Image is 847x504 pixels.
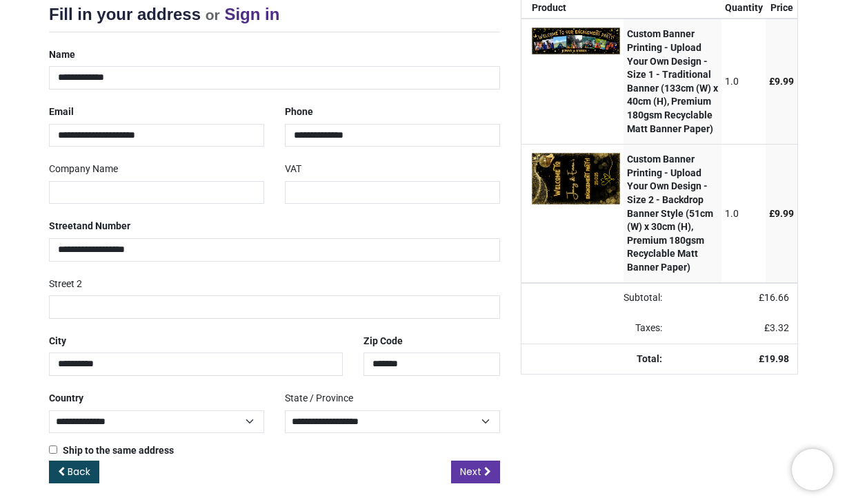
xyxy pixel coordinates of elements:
[627,154,713,273] strong: Custom Banner Printing - Upload Your Own Design - Size 2 - Backdrop Banner Style (51cm (W) x 30cm...
[532,153,620,204] img: UoIeeUQAAAABJRU5ErkJggg==
[49,444,174,458] label: Ship to the same address
[637,353,662,364] strong: Total:
[770,322,789,333] span: 3.32
[775,208,794,219] span: 9.99
[769,76,794,87] span: £
[725,207,763,221] div: 1.0
[769,208,794,219] span: £
[49,445,57,454] input: Ship to the same address
[206,7,220,23] small: or
[363,330,403,353] label: Zip Code
[451,461,500,484] a: Next
[49,461,99,484] a: Back
[521,283,670,313] td: Subtotal:
[224,5,279,23] a: Sign in
[49,158,118,181] label: Company Name
[285,101,313,124] label: Phone
[759,292,789,303] span: £
[775,76,794,87] span: 9.99
[49,5,201,23] span: Fill in your address
[759,353,789,364] strong: £
[792,449,833,490] iframe: Brevo live chat
[285,387,353,410] label: State / Province
[49,330,66,353] label: City
[77,220,130,231] span: and Number
[764,322,789,333] span: £
[460,465,481,479] span: Next
[532,28,620,54] img: J8ITyBdFv+uTzOM9SWwbLu8r1492GQEjYASMgBEwAkbACBgBI2AEjIARMAItJKBwAruMgBEwAkbACBgBI2AEjIARMAJGwAgYg...
[49,43,75,67] label: Name
[627,28,718,134] strong: Custom Banner Printing - Upload Your Own Design - Size 1 - Traditional Banner (133cm (W) x 40cm (...
[49,101,74,124] label: Email
[49,387,83,410] label: Country
[49,273,82,296] label: Street 2
[285,158,301,181] label: VAT
[725,75,763,89] div: 1.0
[68,465,90,479] span: Back
[49,215,130,238] label: Street
[764,353,789,364] span: 19.98
[764,292,789,303] span: 16.66
[521,313,670,344] td: Taxes:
